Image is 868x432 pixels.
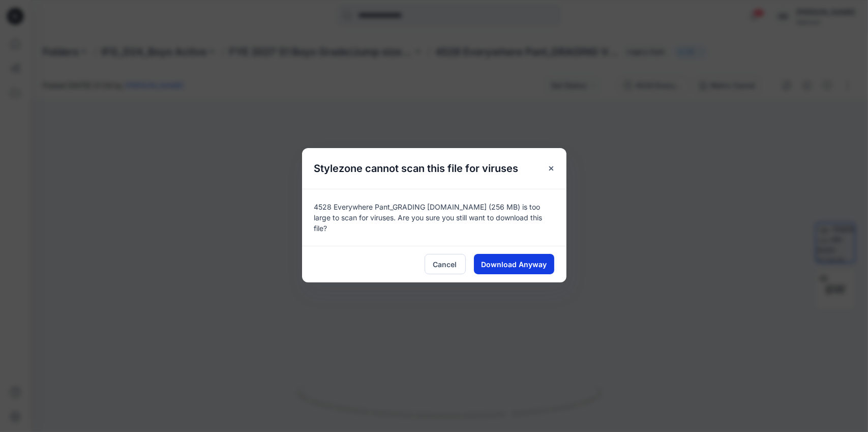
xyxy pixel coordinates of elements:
button: Close [542,159,560,178]
h5: Stylezone cannot scan this file for viruses [302,148,531,189]
button: Cancel [425,254,466,274]
button: Download Anyway [474,254,554,274]
span: Cancel [433,259,457,270]
span: Download Anyway [481,259,547,270]
div: 4528 Everywhere Pant_GRADING [DOMAIN_NAME] (256 MB) is too large to scan for viruses. Are you sur... [302,189,566,246]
